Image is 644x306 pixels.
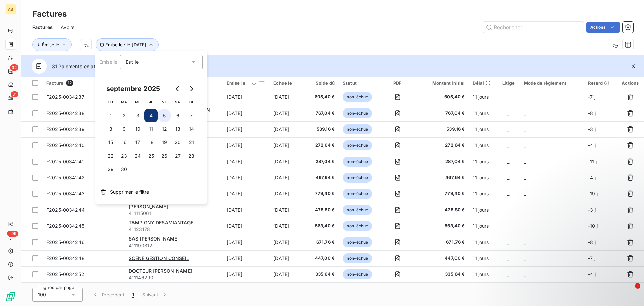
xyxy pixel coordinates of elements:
span: _ [507,110,509,116]
span: -4 j [588,142,596,148]
button: 3 [131,109,144,122]
span: Facture [46,80,63,86]
button: 18 [144,136,158,149]
span: 335,64 € [420,271,465,278]
span: 1 [132,291,134,298]
span: F2025-0034240 [46,142,85,148]
button: 28 [184,149,198,163]
td: 11 jours [469,218,497,234]
span: _ [507,223,509,229]
td: [DATE] [223,105,270,121]
td: 11 jours [469,202,497,218]
img: Logo LeanPay [5,291,16,302]
td: [DATE] [223,121,270,137]
span: 31 Paiements en attente [52,63,107,70]
span: 12 [66,80,73,86]
div: septembre 2025 [104,83,162,94]
span: F2025-0034244 [46,207,85,213]
td: [DATE] [269,105,308,121]
div: Échue le [273,80,304,86]
span: -19 j [588,191,598,196]
div: Actions [621,80,640,86]
div: Émise le [227,80,266,86]
span: 411146290 [129,274,219,281]
span: 1 [635,283,640,289]
span: 447,00 € [420,255,465,262]
span: Émise le [99,59,117,65]
span: 41123178 [129,226,219,233]
span: Émise le : le [DATE] [105,42,146,47]
td: 11 jours [469,89,497,105]
span: -8 j [588,239,596,245]
span: Factures [32,24,53,31]
button: 4 [144,109,158,122]
td: [DATE] [223,170,270,186]
th: vendredi [158,95,171,109]
span: _ [524,207,526,213]
td: 11 jours [469,105,497,121]
td: [DATE] [269,234,308,250]
td: [DATE] [223,266,270,282]
div: Solde dû [312,80,335,86]
button: 19 [158,136,171,149]
span: 447,00 € [312,255,335,262]
td: 11 jours [469,266,497,282]
span: -7 j [588,94,595,100]
h3: Factures [32,8,67,20]
span: F2025-0034242 [46,175,85,180]
span: 272,64 € [312,142,335,149]
span: F2025-0034238 [46,110,85,116]
div: Mode de règlement [524,80,580,86]
div: Litige [501,80,516,86]
span: 671,76 € [420,239,465,246]
span: 31 [11,91,18,97]
span: non-échue [343,140,372,150]
span: -3 j [588,126,596,132]
span: _ [524,191,526,196]
span: _ [507,207,509,213]
td: [DATE] [269,250,308,266]
div: Retard [588,80,612,86]
button: 21 [184,136,198,149]
span: Émise le [42,42,59,47]
span: _ [524,110,526,116]
span: -11 j [588,159,597,164]
button: 25 [144,149,158,163]
span: non-échue [343,189,372,199]
td: 11 jours [469,186,497,202]
span: [PERSON_NAME] [129,204,168,209]
button: 15 [104,136,117,149]
span: Avoirs [61,24,74,31]
span: 539,16 € [312,126,335,133]
td: 11 jours [469,170,497,186]
button: 1 [104,109,117,122]
span: +99 [7,231,18,237]
span: 335,64 € [312,271,335,278]
td: [DATE] [269,170,308,186]
button: 22 [104,149,117,163]
span: 779,40 € [312,190,335,197]
td: [DATE] [269,154,308,170]
span: non-échue [343,108,372,118]
td: [DATE] [269,137,308,154]
div: AB [5,4,16,15]
span: non-échue [343,157,372,167]
span: non-échue [343,237,372,247]
button: Suivant [138,288,172,302]
iframe: Intercom notifications message [510,241,644,288]
button: Go to previous month [171,82,184,95]
button: 27 [171,149,184,163]
td: [DATE] [269,89,308,105]
td: [DATE] [223,186,270,202]
span: F2025-0034252 [46,271,84,277]
span: _ [507,255,509,261]
span: _ [524,159,526,164]
span: 32 [10,64,18,71]
span: TAMPIGNY DESAMIANTAGE [129,220,193,225]
span: DOCTEUR [PERSON_NAME] [129,268,192,274]
span: _ [507,175,509,180]
button: Actions [586,22,620,33]
td: [DATE] [223,218,270,234]
th: samedi [171,95,184,109]
span: _ [507,142,509,148]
